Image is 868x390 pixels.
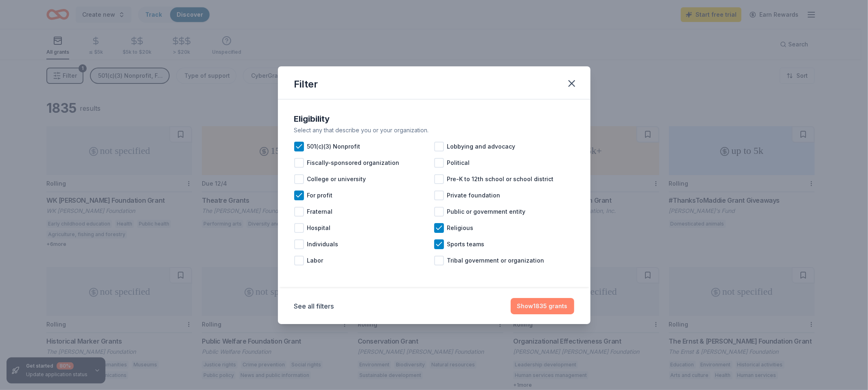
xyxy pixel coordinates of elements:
span: For profit [307,191,333,200]
span: Lobbying and advocacy [447,142,516,151]
button: Show1835 grants [511,298,574,314]
span: Religious [447,223,474,233]
span: 501(c)(3) Nonprofit [307,142,361,151]
button: See all filters [294,301,334,311]
div: Select any that describe you or your organization. [294,125,574,135]
span: Labor [307,256,324,265]
span: Fraternal [307,207,333,217]
span: Sports teams [447,239,485,249]
span: Fiscally-sponsored organization [307,158,400,168]
span: Public or government entity [447,207,526,217]
span: College or university [307,174,366,184]
span: Hospital [307,223,331,233]
div: Eligibility [294,112,574,125]
span: Tribal government or organization [447,256,544,265]
span: Pre-K to 12th school or school district [447,174,554,184]
span: Political [447,158,470,168]
span: Private foundation [447,191,501,200]
span: Individuals [307,239,339,249]
div: Filter [294,78,318,91]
